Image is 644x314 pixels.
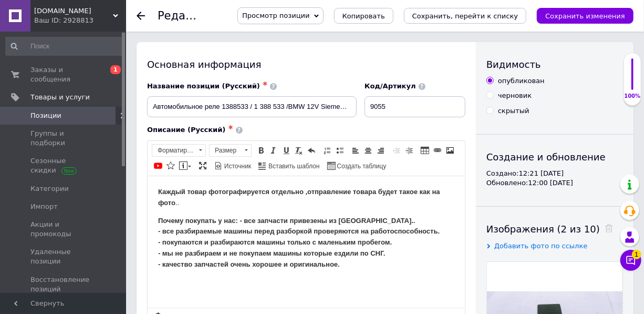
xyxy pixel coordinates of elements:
[223,162,251,171] span: Источник
[213,160,253,171] a: Источник
[334,145,346,156] a: Вставить / удалить маркированный список
[209,144,252,157] a: Размер
[362,145,374,156] a: По центру
[30,65,97,84] span: Заказы и сообщения
[486,222,623,236] div: Изображения (2 из 10)
[326,160,388,171] a: Создать таблицу
[350,145,361,156] a: По левому краю
[34,6,113,16] span: agrodekk.com.ua
[263,80,267,87] span: ✱
[404,8,527,24] button: Сохранить, перейти к списку
[537,8,633,24] button: Сохранить изменения
[152,160,164,171] a: Добавить видео с YouTube
[30,93,90,102] span: Товары и услуги
[147,82,260,90] span: Название позиции (Русский)
[336,162,387,171] span: Создать таблицу
[5,37,123,56] input: Поиск
[293,145,305,156] a: Убрать форматирование
[147,126,225,134] span: Описание (Русский)
[391,145,402,156] a: Уменьшить отступ
[281,145,292,156] a: Подчеркнутый (Ctrl+U)
[210,145,241,156] span: Размер
[419,145,431,156] a: Таблица
[403,145,415,156] a: Увеличить отступ
[486,178,623,188] div: Обновлено: 12:00 [DATE]
[228,124,233,131] span: ✱
[30,220,97,239] span: Акции и промокоды
[137,12,145,20] div: Вернуться назад
[34,16,126,25] div: Ваш ID: 2928813
[152,144,206,157] a: Форматирование
[365,82,416,90] span: Код/Артикул
[268,145,279,156] a: Курсив (Ctrl+I)
[255,145,267,156] a: Полужирный (Ctrl+B)
[306,145,317,156] a: Отменить (Ctrl+Z)
[620,250,641,271] button: Чат с покупателем1
[624,93,641,100] div: 100%
[147,96,357,117] input: Например, H&M женское платье зеленое 38 размер вечернее макси с блестками
[432,145,443,156] a: Вставить/Редактировать ссылку (Ctrl+L)
[486,150,623,164] div: Создание и обновление
[444,145,456,156] a: Изображение
[147,58,465,71] div: Основная информация
[632,248,641,257] span: 1
[375,145,387,156] a: По правому краю
[498,76,545,86] div: опубликован
[257,160,321,171] a: Вставить шаблон
[498,106,529,116] div: скрытый
[624,53,641,106] div: 100% Качество заполнения
[242,12,309,19] span: Просмотр позиции
[30,247,97,266] span: Удаленные позиции
[334,8,393,24] button: Копировать
[486,58,623,71] div: Видимость
[545,12,625,20] i: Сохранить изменения
[178,160,193,171] a: Вставить сообщение
[197,160,209,171] a: Развернуть
[152,145,195,156] span: Форматирование
[30,202,58,211] span: Импорт
[30,275,97,294] span: Восстановление позиций
[148,176,465,308] iframe: Визуальный текстовый редактор, 91EC77B3-FEFF-4B2D-8E2B-F48AECF3E81C
[110,65,121,74] span: 1
[486,169,623,178] div: Создано: 12:21 [DATE]
[165,160,176,171] a: Вставить иконку
[498,91,532,100] div: черновик
[342,12,385,20] span: Копировать
[494,242,588,250] span: Добавить фото по ссылке
[30,156,97,175] span: Сезонные скидки
[412,12,518,20] i: Сохранить, перейти к списку
[267,162,319,171] span: Вставить шаблон
[30,111,61,120] span: Позиции
[30,184,69,194] span: Категории
[321,145,333,156] a: Вставить / удалить нумерованный список
[30,129,97,148] span: Группы и подборки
